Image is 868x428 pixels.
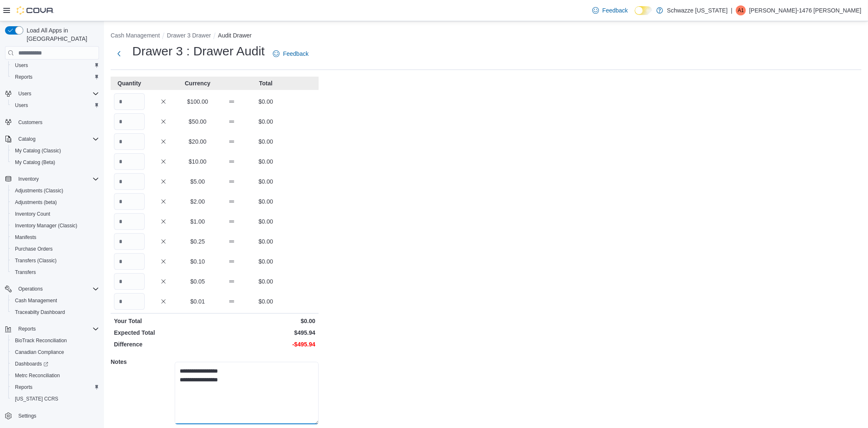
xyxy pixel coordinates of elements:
[15,284,99,294] span: Operations
[250,117,281,126] p: $0.00
[12,197,99,207] span: Adjustments (beta)
[8,255,102,266] button: Transfers (Classic)
[18,413,36,419] span: Settings
[216,328,315,337] p: $495.94
[15,396,58,402] span: [US_STATE] CCRS
[2,323,102,335] button: Reports
[15,411,40,421] a: Settings
[12,307,68,317] a: Traceabilty Dashboard
[216,340,315,348] p: -$495.94
[250,277,281,286] p: $0.00
[15,257,57,264] span: Transfers (Classic)
[12,371,99,381] span: Metrc Reconciliation
[15,187,63,194] span: Adjustments (Classic)
[12,186,67,196] a: Adjustments (Classic)
[8,71,102,83] button: Reports
[2,283,102,295] button: Operations
[15,269,36,276] span: Transfers
[114,79,145,87] p: Quantity
[15,117,46,127] a: Customers
[12,146,64,156] a: My Catalog (Classic)
[12,221,81,231] a: Inventory Manager (Classic)
[12,157,59,167] a: My Catalog (Beta)
[182,157,213,166] p: $10.00
[283,50,308,58] span: Feedback
[2,133,102,145] button: Catalog
[12,347,67,357] a: Canadian Compliance
[182,79,213,87] p: Currency
[12,256,60,266] a: Transfers (Classic)
[12,186,99,196] span: Adjustments (Classic)
[12,336,70,346] a: BioTrack Reconciliation
[182,117,213,126] p: $50.00
[114,213,145,230] input: Quantity
[12,336,99,346] span: BioTrack Reconciliation
[18,90,31,97] span: Users
[12,60,31,70] a: Users
[2,410,102,422] button: Settings
[635,15,635,15] span: Dark Mode
[250,157,281,166] p: $0.00
[15,222,77,229] span: Inventory Manager (Classic)
[250,237,281,246] p: $0.00
[15,246,53,252] span: Purchase Orders
[12,232,40,242] a: Manifests
[8,381,102,393] button: Reports
[23,26,99,43] span: Load All Apps in [GEOGRAPHIC_DATA]
[8,295,102,306] button: Cash Management
[15,74,32,80] span: Reports
[182,277,213,286] p: $0.05
[17,6,54,15] img: Cova
[15,62,28,69] span: Users
[250,297,281,306] p: $0.00
[270,45,312,62] a: Feedback
[111,45,127,62] button: Next
[8,208,102,220] button: Inventory Count
[667,5,728,15] p: Schwazze [US_STATE]
[182,237,213,246] p: $0.25
[749,5,861,15] p: [PERSON_NAME]-1476 [PERSON_NAME]
[602,6,628,15] span: Feedback
[635,6,652,15] input: Dark Mode
[12,371,63,381] a: Metrc Reconciliation
[8,220,102,231] button: Inventory Manager (Classic)
[8,145,102,157] button: My Catalog (Classic)
[114,153,145,170] input: Quantity
[15,117,99,127] span: Customers
[12,244,99,254] span: Purchase Orders
[114,113,145,130] input: Quantity
[15,211,50,217] span: Inventory Count
[12,146,99,156] span: My Catalog (Classic)
[12,244,56,254] a: Purchase Orders
[132,43,265,60] h1: Drawer 3 : Drawer Audit
[15,411,99,421] span: Settings
[15,384,32,391] span: Reports
[114,340,213,348] p: Difference
[111,32,160,39] button: Cash Management
[250,97,281,106] p: $0.00
[8,358,102,370] a: Dashboards
[114,293,145,310] input: Quantity
[182,257,213,266] p: $0.10
[114,93,145,110] input: Quantity
[8,243,102,255] button: Purchase Orders
[12,157,99,167] span: My Catalog (Beta)
[114,273,145,290] input: Quantity
[15,284,46,294] button: Operations
[12,72,36,82] a: Reports
[250,197,281,206] p: $0.00
[15,174,42,184] button: Inventory
[12,359,52,369] a: Dashboards
[15,309,65,316] span: Traceabilty Dashboard
[182,137,213,146] p: $20.00
[8,231,102,243] button: Manifests
[8,335,102,346] button: BioTrack Reconciliation
[114,317,213,325] p: Your Total
[736,5,746,15] div: Allyson-1476 Miller
[8,185,102,197] button: Adjustments (Classic)
[111,31,861,41] nav: An example of EuiBreadcrumbs
[15,372,60,379] span: Metrc Reconciliation
[250,257,281,266] p: $0.00
[738,5,744,15] span: A1
[15,134,99,144] span: Catalog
